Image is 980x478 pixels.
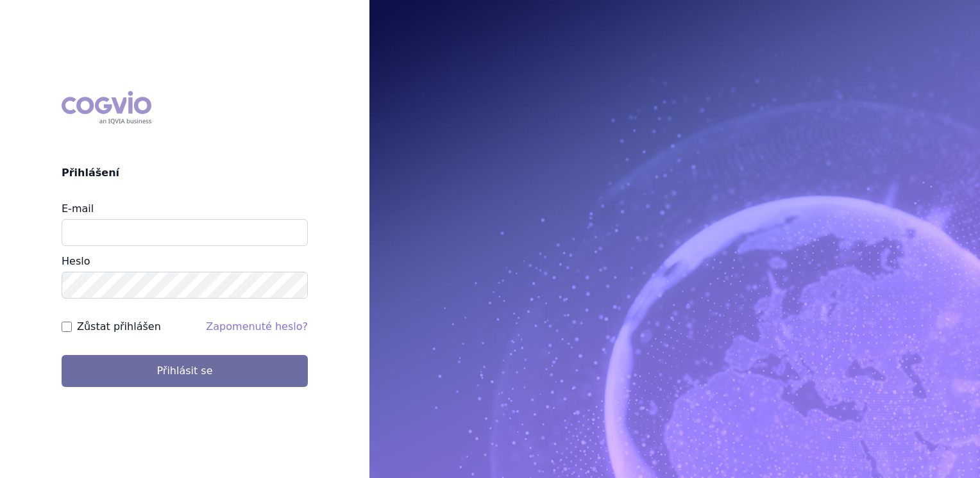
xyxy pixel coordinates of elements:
button: Přihlásit se [62,355,308,387]
h2: Přihlášení [62,165,308,181]
label: E-mail [62,202,94,215]
div: COGVIO [62,91,151,124]
label: Zůstat přihlášen [77,319,161,334]
a: Zapomenuté heslo? [206,320,308,333]
label: Heslo [62,255,90,267]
